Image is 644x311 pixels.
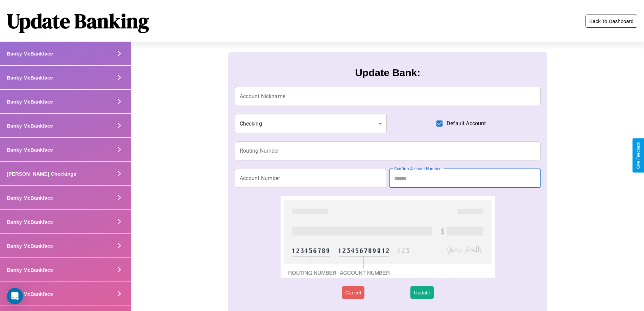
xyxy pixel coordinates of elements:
h4: Banky McBankface [7,123,53,129]
h4: Banky McBankface [7,51,53,57]
h1: Update Banking [7,7,149,35]
div: Checking [235,114,387,133]
button: Back To Dashboard [586,15,637,28]
h3: Update Bank: [355,67,420,79]
h4: Banky McBankface [7,99,53,105]
div: Give Feedback [636,142,641,169]
span: Default Account [447,119,486,128]
h4: Banky McBankface [7,195,53,201]
h4: Banky McBankface [7,219,53,225]
h4: Banky McBankface [7,291,53,297]
div: Open Intercom Messenger [7,288,23,304]
img: check [281,196,495,278]
h4: Banky McBankface [7,243,53,249]
h4: Banky McBankface [7,267,53,273]
button: Cancel [342,286,364,299]
h4: Banky McBankface [7,75,53,81]
h4: [PERSON_NAME] Checkings [7,171,76,177]
button: Update [410,286,433,299]
label: Confirm Account Number [394,166,440,172]
h4: Banky McBankface [7,147,53,153]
